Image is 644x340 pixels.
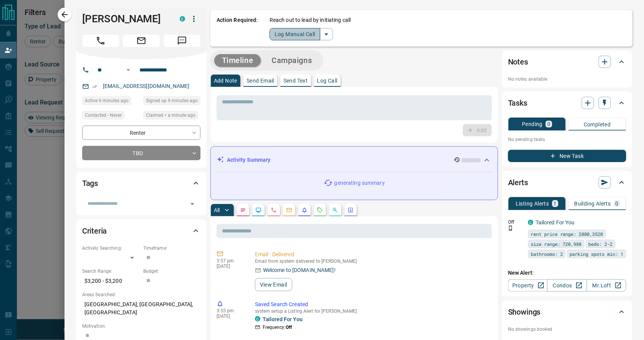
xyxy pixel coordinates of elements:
[587,279,626,292] a: Mr.Loft
[508,176,528,189] h2: Alerts
[82,245,139,252] p: Actively Searching:
[584,122,611,127] p: Completed
[508,53,626,71] div: Notes
[217,264,243,269] p: [DATE]
[143,111,200,122] div: Tue Oct 14 2025
[263,316,303,322] a: Tailored For You
[508,219,523,226] p: Off
[217,153,492,167] div: Activity Summary
[92,84,98,89] svg: Email Verified
[317,78,338,83] p: Log Call
[124,65,133,75] button: Open
[508,269,626,277] p: New Alert:
[264,54,320,67] button: Campaigns
[82,146,200,160] div: TBD
[508,279,548,292] a: Property
[217,16,258,40] p: Action Required:
[82,268,139,275] p: Search Range:
[263,324,292,331] p: Frequency:
[82,177,98,189] h2: Tags
[85,97,129,104] span: Active 9 minutes ago
[255,300,489,308] p: Saved Search Created
[217,308,243,313] p: 3:55 pm
[227,156,271,164] p: Activity Summary
[143,96,200,107] div: Tue Oct 14 2025
[82,323,200,330] p: Motivation:
[146,111,195,119] span: Claimed < a minute ago
[255,308,489,314] p: system setup a Listing Alert for [PERSON_NAME]
[271,207,277,213] svg: Calls
[508,173,626,192] div: Alerts
[589,240,613,248] span: beds: 2-2
[247,78,274,83] p: Send Email
[332,207,338,213] svg: Opportunities
[508,326,626,333] p: No showings booked
[531,250,563,258] span: bathrooms: 2
[82,174,200,192] div: Tags
[263,266,336,274] p: Welcome to [DOMAIN_NAME]!
[317,207,323,213] svg: Requests
[82,298,200,319] p: [GEOGRAPHIC_DATA], [GEOGRAPHIC_DATA], [GEOGRAPHIC_DATA]
[508,150,626,162] button: New Task
[616,201,619,206] p: 0
[301,207,308,213] svg: Listing Alerts
[516,201,549,206] p: Listing Alerts
[554,201,557,206] p: 1
[508,226,513,231] svg: Push Notification Only
[180,16,185,22] div: condos.ca
[214,207,220,213] p: All
[82,126,200,140] div: Renter
[528,220,533,225] div: condos.ca
[508,303,626,321] div: Showings
[547,279,587,292] a: Condos
[82,35,119,47] span: Call
[574,201,611,206] p: Building Alerts
[283,78,308,83] p: Send Text
[255,250,489,259] p: Email - Delivered
[255,259,489,264] p: Email from system delivered to [PERSON_NAME]
[214,54,261,67] button: Timeline
[508,306,541,318] h2: Showings
[85,111,122,119] span: Contacted - Never
[82,291,200,298] p: Areas Searched:
[508,134,626,145] p: No pending tasks
[82,222,200,240] div: Criteria
[531,240,582,248] span: size range: 720,988
[348,207,354,213] svg: Agent Actions
[270,28,333,40] div: split button
[217,258,243,264] p: 3:57 pm
[270,28,320,40] button: Log Manual Call
[508,56,528,68] h2: Notes
[522,121,543,127] p: Pending
[214,78,237,83] p: Add Note
[508,97,527,109] h2: Tasks
[82,96,139,107] div: Tue Oct 14 2025
[508,94,626,112] div: Tasks
[286,325,292,330] strong: Off
[103,83,190,89] a: [EMAIL_ADDRESS][DOMAIN_NAME]
[286,207,292,213] svg: Emails
[547,121,550,127] p: 0
[217,313,243,319] p: [DATE]
[240,207,246,213] svg: Notes
[143,245,200,252] p: Timeframe:
[255,316,260,322] div: condos.ca
[164,35,200,47] span: Message
[82,13,168,25] h1: [PERSON_NAME]
[255,207,262,213] svg: Lead Browsing Activity
[570,250,624,258] span: parking spots min: 1
[82,225,107,237] h2: Criteria
[536,219,575,226] a: Tailored For You
[255,278,292,291] button: View Email
[334,179,385,187] p: generating summary
[82,275,139,287] p: $3,200 - $3,200
[187,199,198,209] button: Open
[508,76,626,83] p: No notes available
[123,35,160,47] span: Email
[143,268,200,275] p: Budget:
[146,97,198,104] span: Signed up 9 minutes ago
[270,16,351,24] p: Reach out to lead by initiating call
[531,230,603,238] span: rent price range: 2880,3520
